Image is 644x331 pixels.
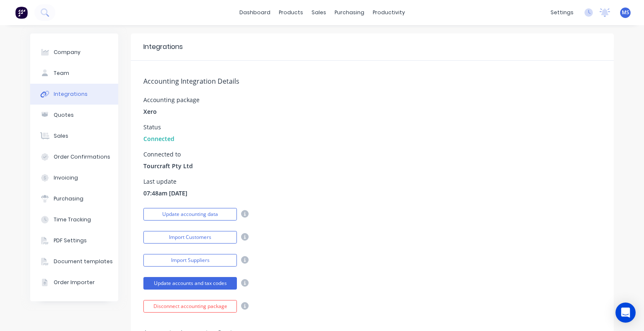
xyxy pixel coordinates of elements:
div: Order Confirmations [54,153,110,161]
div: purchasing [330,6,369,19]
button: Integrations [30,84,118,105]
span: MS [622,9,629,16]
div: Order Importer [54,279,95,286]
div: Company [54,49,80,56]
button: Quotes [30,105,118,126]
div: PDF Settings [54,237,87,244]
img: Factory [15,6,28,19]
span: Connected [143,134,174,143]
div: Open Intercom Messenger [615,303,636,323]
div: sales [307,6,330,19]
div: Accounting package [143,97,200,103]
div: Time Tracking [54,216,91,223]
div: productivity [369,6,409,19]
div: Team [54,69,69,77]
span: Xero [143,107,157,116]
div: Document templates [54,258,113,265]
button: Team [30,63,118,84]
div: settings [546,6,578,19]
div: Quotes [54,111,74,119]
button: Update accounting data [143,208,237,221]
div: Integrations [54,90,88,98]
span: Tourcraft Pty Ltd [143,162,193,170]
h5: Accounting Integration Details [143,77,601,85]
button: Import Customers [143,231,237,244]
a: dashboard [235,6,275,19]
div: Invoicing [54,174,78,182]
button: Disconnect accounting package [143,300,237,313]
button: PDF Settings [30,230,118,251]
div: Integrations [143,42,183,52]
button: Time Tracking [30,209,118,230]
button: Import Suppliers [143,254,237,267]
button: Company [30,42,118,63]
div: Status [143,124,174,130]
div: Connected to [143,151,193,157]
span: 07:48am [DATE] [143,189,187,198]
button: Purchasing [30,188,118,209]
button: Document templates [30,251,118,272]
button: Order Importer [30,272,118,293]
div: products [275,6,307,19]
div: Last update [143,179,187,185]
div: Purchasing [54,195,83,203]
button: Order Confirmations [30,146,118,167]
button: Sales [30,126,118,146]
button: Invoicing [30,167,118,188]
button: Update accounts and tax codes [143,277,237,290]
div: Sales [54,132,68,140]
